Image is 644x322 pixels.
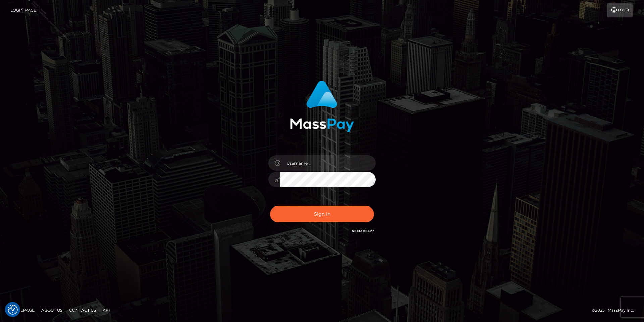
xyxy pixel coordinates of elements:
[607,3,633,17] a: Login
[270,206,374,222] button: Sign in
[8,305,18,315] button: Consent Preferences
[66,305,99,315] a: Contact Us
[100,305,113,315] a: API
[290,81,354,132] img: MassPay Login
[280,155,376,171] input: Username...
[39,305,65,315] a: About Us
[7,305,37,315] a: Homepage
[592,307,639,314] div: © 2025 , MassPay Inc.
[352,229,374,233] a: Need Help?
[10,3,36,17] a: Login Page
[8,305,18,315] img: Revisit consent button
